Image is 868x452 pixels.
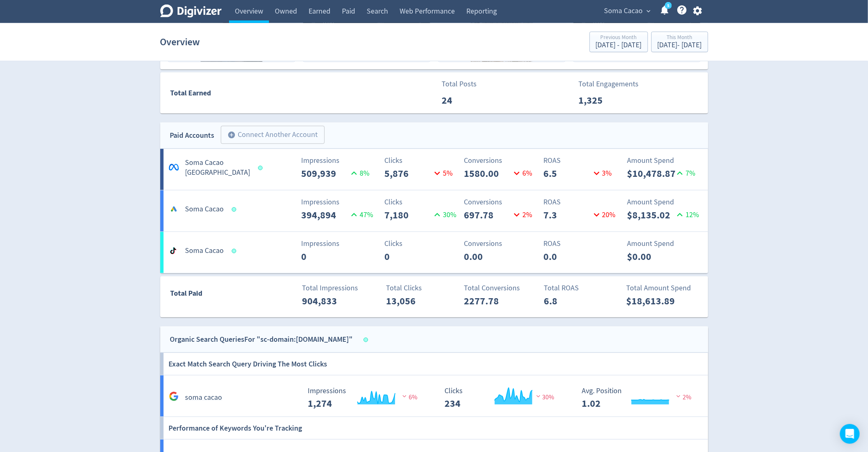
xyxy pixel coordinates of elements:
[232,207,239,212] span: Data last synced: 27 Aug 2025, 6:01pm (AEST)
[464,238,538,249] p: Conversions
[221,126,325,144] button: Connect Another Account
[400,393,417,401] span: 6%
[578,387,701,409] svg: Avg. Position 1.02
[534,393,554,401] span: 30%
[627,249,674,264] p: $0.00
[627,197,702,208] p: Amount Spend
[627,283,701,294] p: Total Amount Spend
[511,209,532,220] p: 2 %
[301,155,376,166] p: Impressions
[160,149,708,190] a: *Soma Cacao [GEOGRAPHIC_DATA]Impressions509,9398%Clicks5,8765%Conversions1580.006%ROAS6.53%Amount...
[544,155,618,166] p: ROAS
[534,393,543,399] img: negative-performance.svg
[432,209,456,220] p: 30 %
[627,166,674,181] p: $10,478.87
[384,166,432,181] p: 5,876
[160,232,708,273] a: Soma CacaoImpressions0Clicks0Conversions0.00ROAS0.0Amount Spend$0.00
[651,32,708,52] button: This Month[DATE]- [DATE]
[627,155,702,166] p: Amount Spend
[674,393,691,401] span: 2%
[160,72,708,114] a: Total EarnedTotal Posts24Total Engagements1,325
[667,3,669,9] text: 5
[384,238,459,249] p: Clicks
[464,155,538,166] p: Conversions
[304,387,427,409] svg: Impressions 1,274
[464,166,511,181] p: 1580.00
[160,190,708,232] a: Soma CacaoImpressions394,89447%Clicks7,18030%Conversions697.782%ROAS7.320%Amount Spend$8,135.0212%
[840,424,860,444] div: Open Intercom Messenger
[604,5,643,18] span: Soma Cacao
[301,238,376,249] p: Impressions
[674,209,699,220] p: 12 %
[301,166,349,181] p: 509,939
[161,287,252,303] div: Total Paid
[215,127,325,144] a: Connect Another Account
[384,155,459,166] p: Clicks
[384,208,432,223] p: 7,180
[657,42,702,49] div: [DATE] - [DATE]
[544,197,618,208] p: ROAS
[596,35,642,42] div: Previous Month
[674,393,683,399] img: negative-performance.svg
[363,338,370,342] span: Data last synced: 28 Aug 2025, 3:02am (AEST)
[674,168,695,179] p: 7 %
[511,168,532,179] p: 6 %
[301,208,349,223] p: 394,894
[591,168,612,179] p: 3 %
[544,249,591,264] p: 0.0
[544,166,591,181] p: 6.5
[627,294,674,308] p: $18,613.89
[161,87,434,99] div: Total Earned
[301,249,349,264] p: 0
[442,93,489,108] p: 24
[258,166,265,170] span: Data last synced: 27 Aug 2025, 6:01pm (AEST)
[400,393,409,399] img: negative-performance.svg
[384,197,459,208] p: Clicks
[232,249,239,253] span: Data last synced: 28 Aug 2025, 2:01pm (AEST)
[464,197,538,208] p: Conversions
[544,238,618,249] p: ROAS
[627,238,702,249] p: Amount Spend
[665,2,672,9] a: 5
[302,294,349,308] p: 904,833
[185,204,224,214] h5: Soma Cacao
[544,208,591,223] p: 7.3
[579,93,626,108] p: 1,325
[441,387,564,409] svg: Clicks 234
[432,168,453,179] p: 5 %
[596,42,642,49] div: [DATE] - [DATE]
[464,283,538,294] p: Total Conversions
[464,249,511,264] p: 0.00
[386,294,433,308] p: 13,056
[301,197,376,208] p: Impressions
[464,208,511,223] p: 697.78
[185,393,222,403] h5: soma cacao
[544,283,619,294] p: Total ROAS
[579,79,639,90] p: Total Engagements
[228,131,236,139] span: add_circle
[590,32,648,52] button: Previous Month[DATE] - [DATE]
[544,294,592,308] p: 6.8
[185,158,250,178] h5: Soma Cacao [GEOGRAPHIC_DATA]
[160,376,708,417] a: soma cacao Impressions 1,274 Impressions 1,274 6% Clicks 234 Clicks 234 30% Avg. Position 1.02 Av...
[645,7,653,15] span: expand_more
[170,130,215,141] div: Paid Accounts
[591,209,616,220] p: 20 %
[657,35,702,42] div: This Month
[169,392,179,401] svg: Google Analytics
[185,246,224,256] h5: Soma Cacao
[168,353,327,375] h6: Exact Match Search Query Driving The Most Clicks
[170,334,353,345] div: Organic Search Queries For "sc-domain:[DOMAIN_NAME]"
[442,79,489,90] p: Total Posts
[464,294,511,308] p: 2277.78
[168,417,302,439] h6: Performance of Keywords You're Tracking
[384,249,432,264] p: 0
[627,208,674,223] p: $8,135.02
[160,29,200,55] h1: Overview
[386,283,461,294] p: Total Clicks
[302,283,377,294] p: Total Impressions
[601,5,653,18] button: Soma Cacao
